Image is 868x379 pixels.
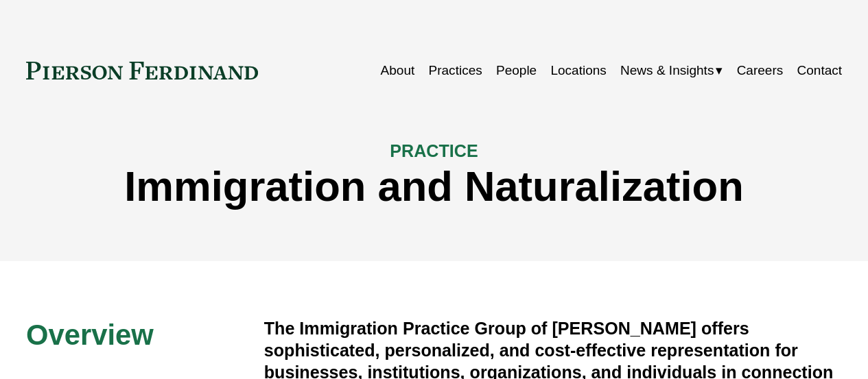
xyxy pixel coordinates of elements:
a: Practices [429,58,482,84]
span: PRACTICE [390,141,478,160]
a: About [381,58,415,84]
a: folder dropdown [620,58,723,84]
a: Contact [797,58,843,84]
h1: Immigration and Naturalization [26,162,842,210]
a: Careers [737,58,784,84]
a: Locations [550,58,606,84]
a: People [496,58,537,84]
span: News & Insights [620,59,714,82]
span: Overview [26,319,154,351]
